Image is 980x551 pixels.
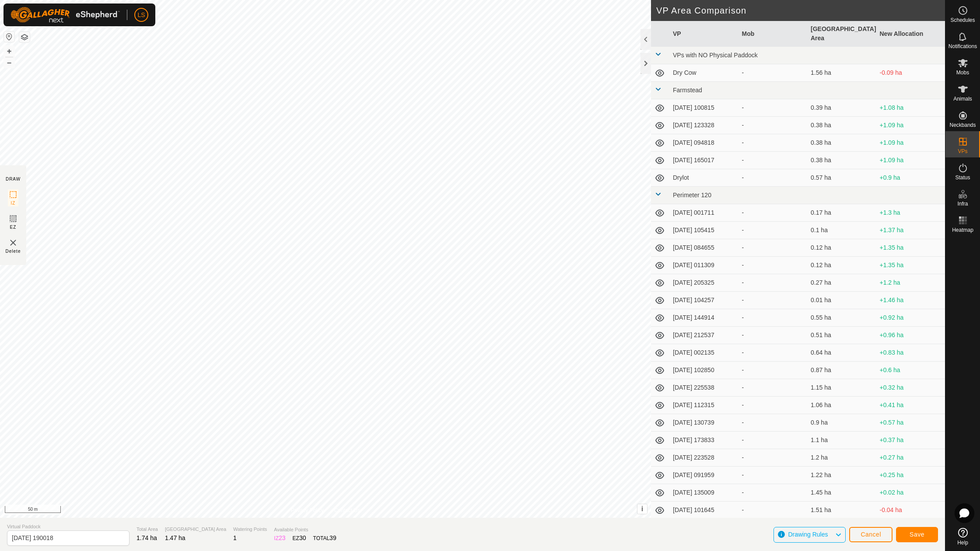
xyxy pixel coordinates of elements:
[876,397,945,414] td: +0.41 ha
[807,309,876,327] td: 0.55 ha
[669,239,738,257] td: [DATE] 084655
[807,204,876,222] td: 0.17 ha
[958,149,967,154] span: VPs
[742,348,804,357] div: -
[849,527,892,542] button: Cancel
[876,169,945,187] td: +0.9 ha
[233,526,267,533] span: Watering Points
[10,7,120,23] img: Gallagher Logo
[807,169,876,187] td: 0.57 ha
[669,327,738,344] td: [DATE] 212537
[876,134,945,152] td: +1.09 ha
[742,313,804,322] div: -
[807,292,876,309] td: 0.01 ha
[807,274,876,292] td: 0.27 ha
[136,526,158,533] span: Total Area
[165,534,185,541] span: 1.47 ha
[669,274,738,292] td: [DATE] 205325
[807,64,876,82] td: 1.56 ha
[952,227,973,233] span: Heatmap
[876,222,945,239] td: +1.37 ha
[953,96,972,101] span: Animals
[669,397,738,414] td: [DATE] 112315
[876,309,945,327] td: +0.92 ha
[669,222,738,239] td: [DATE] 105415
[4,46,14,56] button: +
[807,257,876,274] td: 0.12 ha
[945,524,980,549] a: Help
[742,436,804,445] div: -
[742,488,804,497] div: -
[274,534,285,543] div: IZ
[299,534,306,541] span: 30
[669,292,738,309] td: [DATE] 104257
[742,243,804,252] div: -
[673,52,758,59] span: VPs with NO Physical Paddock
[8,237,18,248] img: VP
[876,362,945,379] td: +0.6 ha
[279,534,286,541] span: 23
[742,366,804,375] div: -
[669,169,738,187] td: Drylot
[669,484,738,502] td: [DATE] 135009
[876,432,945,449] td: +0.37 ha
[876,414,945,432] td: +0.57 ha
[19,32,30,42] button: Map Layers
[673,192,711,199] span: Perimeter 120
[956,70,969,75] span: Mobs
[807,449,876,467] td: 1.2 ha
[641,505,643,513] span: i
[742,226,804,235] div: -
[788,531,828,538] span: Drawing Rules
[807,21,876,47] th: [GEOGRAPHIC_DATA] Area
[876,21,945,47] th: New Allocation
[673,87,702,94] span: Farmstead
[807,152,876,169] td: 0.38 ha
[334,506,360,514] a: Contact Us
[669,502,738,519] td: [DATE] 101645
[742,471,804,480] div: -
[876,467,945,484] td: +0.25 ha
[669,134,738,152] td: [DATE] 094818
[876,239,945,257] td: +1.35 ha
[742,418,804,427] div: -
[742,156,804,165] div: -
[807,239,876,257] td: 0.12 ha
[910,531,924,538] span: Save
[876,379,945,397] td: +0.32 ha
[165,526,226,533] span: [GEOGRAPHIC_DATA] Area
[293,534,306,543] div: EZ
[876,274,945,292] td: +1.2 ha
[807,467,876,484] td: 1.22 ha
[669,344,738,362] td: [DATE] 002135
[876,344,945,362] td: +0.83 ha
[669,99,738,117] td: [DATE] 100815
[742,383,804,392] div: -
[807,327,876,344] td: 0.51 ha
[876,327,945,344] td: +0.96 ha
[313,534,336,543] div: TOTAL
[738,21,808,47] th: Mob
[233,534,237,541] span: 1
[876,449,945,467] td: +0.27 ha
[742,506,804,515] div: -
[950,17,975,23] span: Schedules
[742,173,804,182] div: -
[807,117,876,134] td: 0.38 ha
[876,257,945,274] td: +1.35 ha
[807,484,876,502] td: 1.45 ha
[957,201,968,206] span: Infra
[136,534,157,541] span: 1.74 ha
[669,432,738,449] td: [DATE] 173833
[948,44,977,49] span: Notifications
[876,484,945,502] td: +0.02 ha
[4,57,14,68] button: –
[896,527,938,542] button: Save
[6,176,21,182] div: DRAW
[4,31,14,42] button: Reset Map
[11,200,16,206] span: IZ
[876,64,945,82] td: -0.09 ha
[742,401,804,410] div: -
[742,278,804,287] div: -
[669,449,738,467] td: [DATE] 223528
